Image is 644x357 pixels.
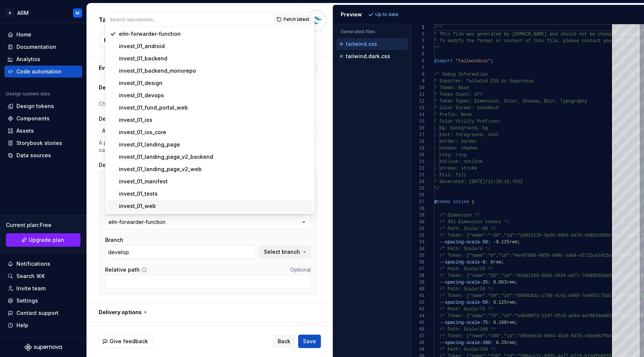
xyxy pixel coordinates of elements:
[4,29,82,41] a: Home
[99,115,120,123] label: Delivery
[341,29,403,35] p: Generated files
[434,119,501,124] span: * Color Utility Prefixes:
[411,132,424,138] div: 17
[439,233,574,238] span: /* Token: {"name":"-50","id":"2e811135-9a26-40b6-b
[411,105,424,111] div: 13
[16,152,51,159] div: Data sources
[411,145,424,152] div: 19
[439,253,574,258] span: /* Token: {"name":"0","id":"4e497808-9856-490c-ad0
[4,53,82,65] a: Analytics
[411,111,424,118] div: 14
[16,285,45,292] div: Invite team
[119,92,164,99] div: invest_01_devops
[411,266,424,272] div: 37
[515,300,517,305] span: ;
[119,165,202,173] div: invest_01_landing_page_v2_web
[4,270,82,282] button: Search ⌘K
[108,218,165,226] div: elm-forwarder-function
[434,99,566,104] span: * Token Types: Dimension, Color, Shadow, Blur, Ty
[16,309,59,317] div: Contact support
[411,252,424,259] div: 35
[434,126,488,131] span: - bg: background, bg
[439,327,496,332] span: /* Path: Scale/100 */
[274,14,313,25] button: Fetch latest
[4,258,82,270] button: Notifications
[501,260,504,265] span: ;
[346,53,390,59] p: tailwind.dark.css
[434,59,453,64] span: @import
[375,12,398,18] p: Up to date
[119,55,167,62] div: invest_01_backend
[411,185,424,192] div: 25
[411,165,424,172] div: 22
[411,232,424,239] div: 32
[434,159,483,164] span: - outline: outline
[411,319,424,326] div: 45
[411,346,424,353] div: 49
[434,38,566,44] span: * To modify the format or content of this file, p
[568,32,644,37] span: uld not be changed manually.
[496,340,514,345] span: 0.25rem
[411,91,424,98] div: 11
[434,112,472,117] span: * Prefix: None
[16,31,31,38] div: Home
[99,139,317,154] p: A pull request will be created or appended when this pipeline runs on a branch called .
[16,272,45,280] div: Search ⌘K
[515,320,517,325] span: ;
[411,293,424,299] div: 41
[455,59,490,64] span: "tailwindcss"
[4,307,82,319] button: Contact support
[16,322,28,329] div: Help
[119,190,158,198] div: invest_01_tests
[4,295,82,307] a: Settings
[1,5,85,21] button: AARMM
[411,118,424,125] div: 15
[411,51,424,58] div: 5
[411,299,424,306] div: 42
[439,334,574,339] span: /* Token: {"name":"100","id":"d65edb10-b864-45a6-8
[336,52,408,60] button: tailwind.dark.css
[105,236,123,244] label: Branch
[517,240,520,245] span: ;
[411,246,424,252] div: 34
[341,11,362,18] div: Preview
[434,146,477,151] span: - shadow: shadow
[4,100,82,112] a: Design tokens
[515,280,517,285] span: ;
[110,338,148,345] span: Give feedback
[99,15,143,24] p: Tailwind CSS 4
[25,344,62,351] a: Supernova Logo
[278,338,290,345] span: Back
[16,139,62,147] div: Storybook stories
[411,339,424,346] div: 48
[411,178,424,185] div: 24
[434,105,499,111] span: * Color Format: hashHex6
[4,319,82,331] button: Help
[298,335,321,348] button: Save
[4,149,82,161] a: Data sources
[493,300,515,305] span: 0.125rem
[439,240,490,245] span: --spacing-scale-50:
[411,98,424,105] div: 12
[303,338,316,345] span: Save
[434,152,466,158] span: - ring: ring
[411,306,424,313] div: 43
[119,42,165,50] div: invest_01_android
[105,13,274,26] input: Search repositories...
[346,41,377,47] p: tailwind.css
[104,37,117,44] p: Data
[439,320,490,325] span: --spacing-scale-75:
[411,219,424,225] div: 30
[119,202,156,210] div: invest_01_web
[439,219,509,225] span: /* 451 Dimension tokens */
[105,266,140,274] label: Relative path
[471,199,474,205] span: {
[264,248,300,256] span: Select branch
[119,116,152,124] div: invest_01_ios
[411,286,424,293] div: 40
[411,259,424,266] div: 36
[411,152,424,158] div: 20
[259,245,311,259] button: Select branch
[4,125,82,137] a: Assets
[439,246,490,252] span: /* Path: Scale/0 */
